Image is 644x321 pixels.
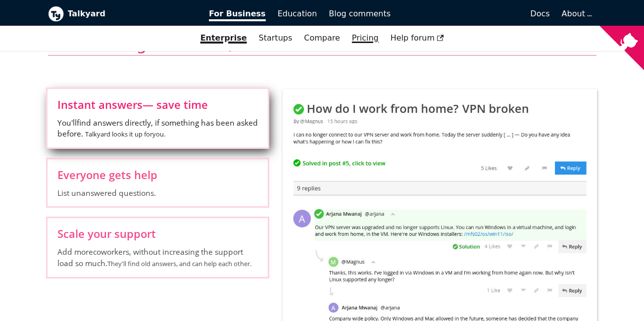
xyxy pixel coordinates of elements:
small: They'll find old answers, and can help each other. [107,259,251,268]
span: Everyone gets help [57,169,258,180]
img: Talkyard logo [48,6,64,22]
a: Blog comments [323,5,396,22]
a: For Business [203,5,272,22]
a: Help forum [385,30,450,46]
a: Talkyard logoTalkyard [48,6,196,22]
a: Startups [253,30,298,46]
small: Talkyard looks it up for you . [85,130,165,138]
span: Scale your support [57,228,258,239]
span: Education [278,9,317,18]
a: Enterprise [195,30,253,46]
span: List unanswered questions. [57,187,258,198]
span: Docs [530,9,549,18]
span: Help forum [391,33,444,43]
b: Talkyard [68,7,196,20]
a: Docs [396,5,556,22]
span: For Business [209,9,266,21]
span: You'll find answers directly, if something has been asked before. [57,117,258,140]
a: About [562,9,591,18]
span: Add more coworkers , without increasing the support load so much. [57,246,258,269]
a: Pricing [346,30,385,46]
a: Education [272,5,323,22]
span: Blog comments [329,9,391,18]
a: Compare [304,33,340,43]
span: Instant answers — save time [57,99,258,110]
